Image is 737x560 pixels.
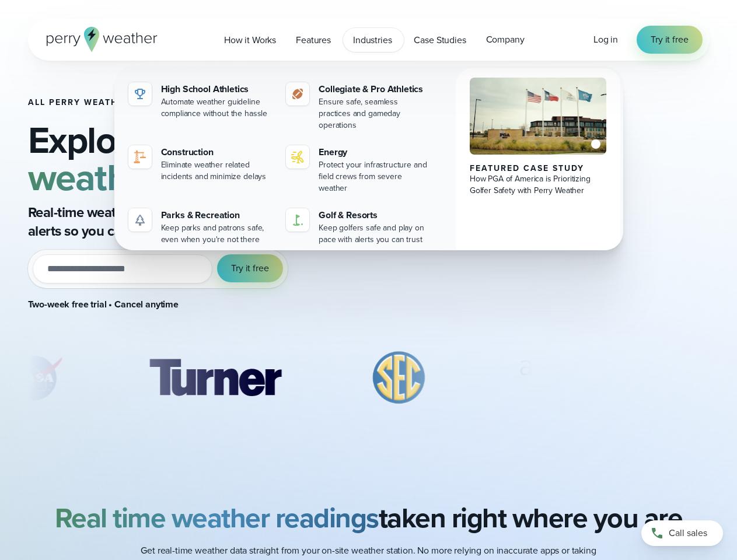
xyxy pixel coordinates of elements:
div: High School Athletics [161,82,273,96]
a: Energy Protect your infrastructure and field crews from severe weather [281,141,435,199]
img: highschool-icon.svg [133,87,147,101]
div: Collegiate & Pro Athletics [319,82,430,96]
strong: Real time weather readings [55,497,379,538]
img: %E2%9C%85-SEC.svg [354,349,444,407]
a: Case Studies [404,28,476,52]
div: Protect your infrastructure and field crews from severe weather [319,159,430,194]
div: 4 of 8 [500,349,666,407]
div: 3 of 8 [354,349,444,407]
div: Keep parks and patrons safe, even when you're not there [161,222,273,246]
img: Amazon-Air.svg [500,349,666,407]
span: How it Works [224,33,276,47]
span: Call sales [669,526,707,540]
div: Construction [161,145,273,159]
strong: modern weather safety platform [28,113,411,205]
a: How it Works [214,28,286,52]
img: Turner-Construction_1.svg [132,349,298,407]
a: Call sales [641,520,723,546]
span: Industries [353,33,392,47]
a: PGA of America, Frisco Campus Featured Case Study How PGA of America is Prioritizing Golfer Safet... [456,68,621,260]
div: Eliminate weather related incidents and minimize delays [161,159,273,183]
a: Collegiate & Pro Athletics Ensure safe, seamless practices and gameday operations [281,78,435,136]
span: Company [486,33,525,47]
p: Real-time weather data from your location, precise forecasts, and automated alerts so you can mak... [28,203,495,240]
a: Log in [593,33,618,47]
img: parks-icon-grey.svg [133,213,147,227]
img: golf-iconV2.svg [291,213,305,227]
div: 2 of 8 [132,349,298,407]
a: High School Athletics Automate weather guideline compliance without the hassle [124,78,277,124]
img: PGA of America, Frisco Campus [470,78,607,155]
h1: All Perry Weather Features [28,98,535,107]
div: Parks & Recreation [161,208,273,222]
h2: taken right where you are [55,502,683,534]
span: Case Studies [414,33,466,47]
div: slideshow [28,349,535,413]
img: energy-icon@2x-1.svg [291,150,305,164]
span: Features [296,33,331,47]
div: Keep golfers safe and play on pace with alerts you can trust [319,222,430,246]
a: Golf & Resorts Keep golfers safe and play on pace with alerts you can trust [281,204,435,250]
a: Parks & Recreation Keep parks and patrons safe, even when you're not there [124,204,277,250]
img: noun-crane-7630938-1@2x.svg [133,150,147,164]
a: Construction Eliminate weather related incidents and minimize delays [124,141,277,187]
button: Try it free [217,254,282,282]
div: How PGA of America is Prioritizing Golfer Safety with Perry Weather [470,173,607,197]
div: Automate weather guideline compliance without the hassle [161,96,273,120]
span: Try it free [651,33,688,47]
img: proathletics-icon@2x-1.svg [291,87,305,101]
div: Energy [319,145,430,159]
h2: Explore the [28,121,535,196]
a: Try it free [637,26,702,54]
div: Golf & Resorts [319,208,430,222]
strong: Two-week free trial • Cancel anytime [28,297,179,311]
div: Featured Case Study [470,164,607,173]
span: Try it free [231,261,268,275]
div: Ensure safe, seamless practices and gameday operations [319,96,430,131]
